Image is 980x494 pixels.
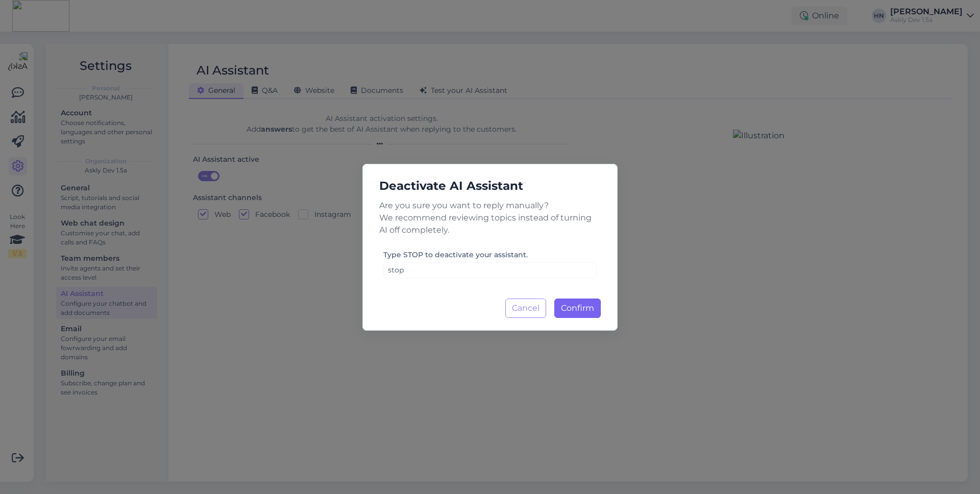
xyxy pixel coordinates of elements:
label: Type STOP to deactivate your assistant. [383,250,528,260]
button: Confirm [554,299,601,318]
h5: Deactivate AI Assistant [371,177,609,195]
span: Confirm [561,303,594,313]
p: Are you sure you want to reply manually? We recommend reviewing topics instead of turning AI off ... [371,200,609,236]
button: Cancel [505,299,546,318]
